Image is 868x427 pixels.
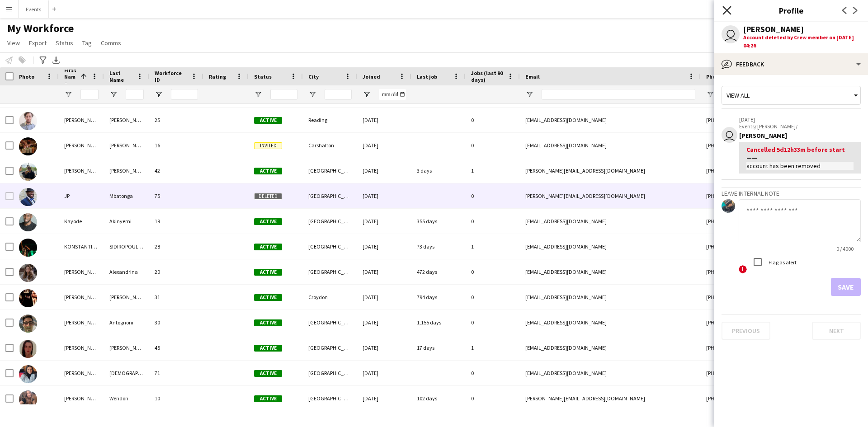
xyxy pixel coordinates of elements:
[104,310,149,335] div: Antognoni
[829,245,861,252] span: 0 / 4000
[466,209,520,234] div: 0
[357,386,411,411] div: [DATE]
[739,123,861,130] p: Events/ [PERSON_NAME]/
[357,183,411,208] div: [DATE]
[109,70,133,83] span: Last Name
[363,90,371,99] button: Open Filter Menu
[411,386,466,411] div: 102 days
[466,361,520,385] div: 0
[520,285,701,310] div: [EMAIL_ADDRESS][DOMAIN_NAME]
[303,183,357,208] div: [GEOGRAPHIC_DATA]
[701,108,816,132] div: [PHONE_NUMBER]
[19,264,37,282] img: Larisa Alexandrina
[303,108,357,132] div: Reading
[270,89,297,100] input: Status Filter Input
[411,259,466,284] div: 472 days
[59,209,104,234] div: Kayode
[254,73,272,80] span: Status
[357,234,411,259] div: [DATE]
[149,209,203,234] div: 19
[104,386,149,411] div: Wendon
[254,142,282,149] span: Invited
[767,259,797,266] label: Flag as alert
[19,188,37,206] img: JP Mbatonga
[209,73,226,80] span: Rating
[56,39,73,47] span: Status
[104,158,149,183] div: [PERSON_NAME]
[19,112,37,130] img: Jamie Gordon
[104,259,149,284] div: Alexandrina
[520,386,701,411] div: [PERSON_NAME][EMAIL_ADDRESS][DOMAIN_NAME]
[254,218,282,225] span: Active
[59,285,104,310] div: [PERSON_NAME]
[743,25,804,33] div: [PERSON_NAME]
[97,37,125,49] a: Comms
[520,133,701,158] div: [EMAIL_ADDRESS][DOMAIN_NAME]
[19,289,37,307] img: Lewis Allen
[357,209,411,234] div: [DATE]
[52,37,77,49] a: Status
[149,259,203,284] div: 20
[254,168,282,174] span: Active
[466,310,520,335] div: 0
[701,183,816,208] div: [PHONE_NUMBER]
[357,361,411,385] div: [DATE]
[743,33,861,50] div: Account deleted by Crew member on [DATE] 04:26
[59,361,104,385] div: [PERSON_NAME]
[149,133,203,158] div: 16
[155,90,163,99] button: Open Filter Menu
[722,189,861,197] h3: Leave internal note
[25,37,50,49] a: Export
[59,234,104,259] div: KONSTANTINOS
[59,310,104,335] div: [PERSON_NAME]
[303,234,357,259] div: [GEOGRAPHIC_DATA]
[254,269,282,276] span: Active
[701,209,816,234] div: [PHONE_NUMBER]
[471,70,504,83] span: Jobs (last 90 days)
[411,234,466,259] div: 73 days
[303,158,357,183] div: [GEOGRAPHIC_DATA]
[411,285,466,310] div: 794 days
[104,234,149,259] div: SIDIROPOULOS
[149,158,203,183] div: 42
[51,55,61,66] app-action-btn: Export XLSX
[739,265,747,273] span: !
[379,89,406,100] input: Joined Filter Input
[82,39,92,47] span: Tag
[308,90,316,99] button: Open Filter Menu
[59,158,104,183] div: [PERSON_NAME]
[411,209,466,234] div: 355 days
[701,133,816,158] div: [PHONE_NUMBER]
[104,361,149,385] div: [DEMOGRAPHIC_DATA]
[104,133,149,158] div: [PERSON_NAME]
[254,294,282,301] span: Active
[520,234,701,259] div: [EMAIL_ADDRESS][DOMAIN_NAME]
[357,259,411,284] div: [DATE]
[520,310,701,335] div: [EMAIL_ADDRESS][DOMAIN_NAME]
[303,335,357,360] div: [GEOGRAPHIC_DATA]
[739,131,861,140] div: [PERSON_NAME]
[7,39,20,47] span: View
[59,183,104,208] div: JP
[19,163,37,181] img: Joseph Croxford
[254,244,282,250] span: Active
[357,108,411,132] div: [DATE]
[357,133,411,158] div: [DATE]
[701,310,816,335] div: [PHONE_NUMBER]
[363,73,380,80] span: Joined
[525,73,540,80] span: Email
[5,192,14,200] input: Row Selection is disabled for this row (unchecked)
[254,370,282,377] span: Active
[19,390,37,408] img: Lucy Wendon
[149,386,203,411] div: 10
[701,259,816,284] div: [PHONE_NUMBER]
[357,335,411,360] div: [DATE]
[19,239,37,257] img: KONSTANTINOS SIDIROPOULOS
[303,310,357,335] div: [GEOGRAPHIC_DATA]
[104,335,149,360] div: [PERSON_NAME]
[466,259,520,284] div: 0
[411,158,466,183] div: 3 days
[325,89,352,100] input: City Filter Input
[701,234,816,259] div: [PHONE_NUMBER]
[303,259,357,284] div: [GEOGRAPHIC_DATA]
